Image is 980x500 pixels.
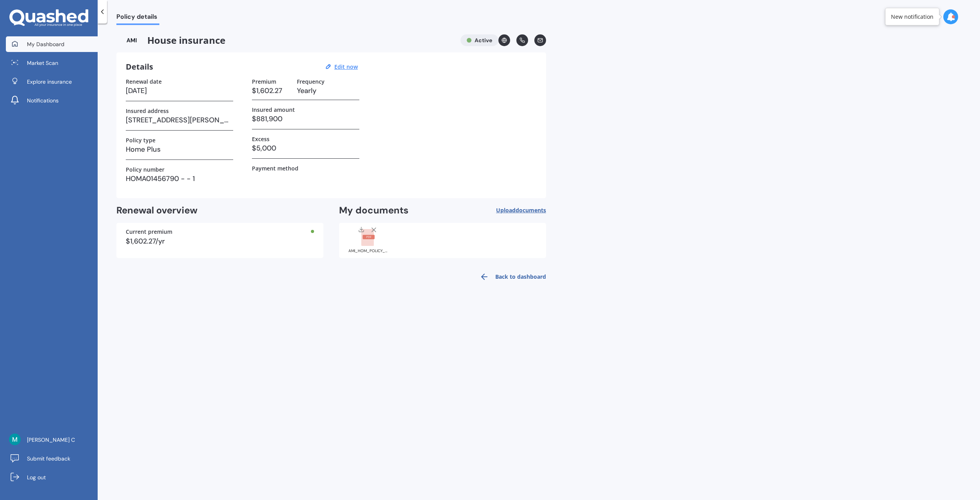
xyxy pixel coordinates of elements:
span: Notifications [27,97,59,104]
h3: Yearly [297,85,359,97]
div: Current premium [126,229,314,235]
a: My Dashboard [6,36,98,52]
label: Policy number [126,166,164,173]
h3: $5,000 [252,142,359,154]
span: Policy details [116,13,159,23]
label: Premium [252,78,276,85]
a: Explore insurance [6,74,98,90]
span: My Dashboard [27,40,64,48]
h2: Renewal overview [116,204,323,217]
label: Payment method [252,165,298,172]
span: Submit feedback [27,455,70,462]
label: Insured amount [252,106,295,113]
label: Policy type [126,137,155,143]
a: Market Scan [6,55,98,71]
div: $1,602.27/yr [126,238,314,245]
span: Upload [496,207,546,213]
h3: $1,602.27 [252,85,291,97]
span: documents [516,206,546,214]
label: Excess [252,136,270,142]
button: Uploaddocuments [496,204,546,217]
span: [PERSON_NAME] C [27,436,75,444]
h3: HOMA01456790 - - 1 [126,173,233,185]
span: Log out [27,473,46,481]
a: Submit feedback [6,451,98,466]
a: Log out [6,470,98,485]
h3: [DATE] [126,85,233,97]
u: Edit now [334,63,358,70]
label: Renewal date [126,78,162,85]
h3: $881,900 [252,113,359,125]
h3: Home Plus [126,143,233,155]
div: New notification [891,13,934,21]
h3: Details [126,62,153,72]
img: ACg8ocK89Trh3jgAaXZVkeei2a528QEiOMnr-3GEFrQw2OCa1l2FlA=s96-c [9,434,21,445]
button: Edit now [332,63,360,70]
a: [PERSON_NAME] C [6,432,98,448]
span: Explore insurance [27,78,72,86]
div: AMI_HOM_POLICY_SCHEDULE_HOMA01456790_20250810230645451.pdf [348,249,387,253]
a: Notifications [6,93,98,108]
img: AMI-text-1.webp [116,34,147,46]
h3: [STREET_ADDRESS][PERSON_NAME] [126,114,233,126]
label: Frequency [297,78,325,85]
span: House insurance [116,34,454,46]
span: Market Scan [27,59,58,67]
h2: My documents [339,204,409,217]
label: Insured address [126,108,169,114]
a: Back to dashboard [475,267,546,286]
